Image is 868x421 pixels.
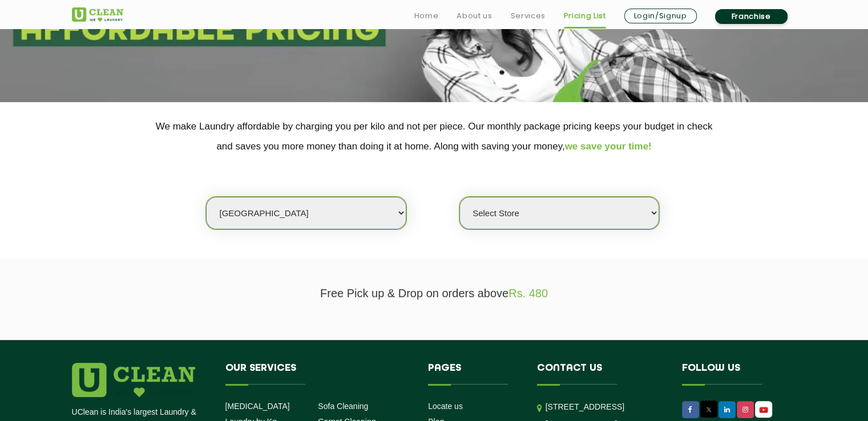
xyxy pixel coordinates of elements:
img: logo.png [72,363,195,397]
h4: Pages [428,363,520,384]
img: UClean Laundry and Dry Cleaning [756,404,771,416]
a: Pricing List [564,9,606,23]
p: [STREET_ADDRESS] [546,400,665,414]
a: [MEDICAL_DATA] [225,402,290,411]
a: Sofa Cleaning [318,402,368,411]
a: Locate us [428,402,463,411]
p: We make Laundry affordable by charging you per kilo and not per piece. Our monthly package pricin... [72,116,797,156]
a: Login/Signup [624,9,697,23]
h4: Follow us [682,363,782,384]
span: Rs. 480 [508,287,548,299]
a: About us [457,9,492,23]
img: UClean Laundry and Dry Cleaning [72,7,123,22]
p: Free Pick up & Drop on orders above [72,287,797,300]
a: Home [414,9,439,23]
a: Services [510,9,545,23]
span: we save your time! [565,141,652,152]
h4: Contact us [537,363,665,384]
a: Franchise [715,9,788,24]
h4: Our Services [225,363,411,384]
